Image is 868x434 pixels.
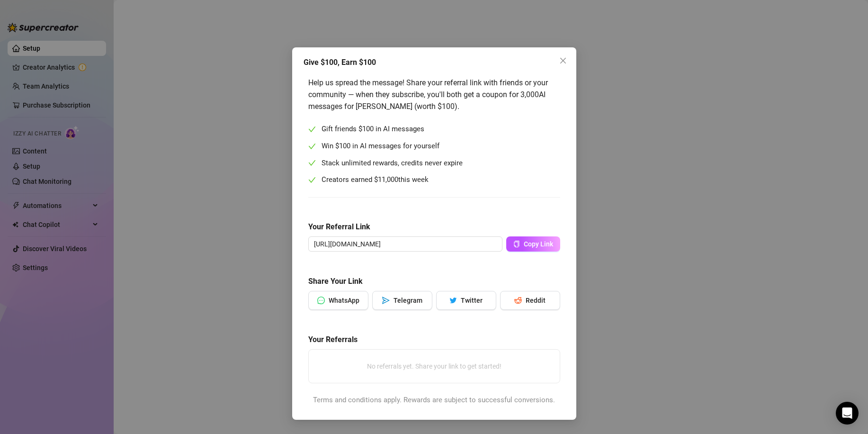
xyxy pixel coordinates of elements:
span: check [308,176,316,184]
div: Help us spread the message! Share your referral link with friends or your community — when they s... [308,77,560,112]
span: check [308,159,316,167]
button: redditReddit [500,291,560,310]
span: Copy Link [524,240,553,248]
span: Reddit [526,297,546,304]
div: Open Intercom Messenger [836,402,859,425]
div: No referrals yet. Share your link to get started! [313,353,556,379]
span: message [317,297,325,304]
span: Twitter [461,297,483,304]
span: close [559,57,567,64]
button: Close [555,53,571,68]
span: Telegram [394,297,422,304]
span: Close [555,57,571,64]
span: check [308,126,316,133]
h5: Share Your Link [308,276,560,287]
span: send [382,297,390,304]
h5: Your Referrals [308,334,560,345]
button: sendTelegram [372,291,432,310]
h5: Your Referral Link [308,221,560,233]
button: twitterTwitter [436,291,496,310]
span: Stack unlimited rewards, credits never expire [322,158,463,169]
span: twitter [449,297,457,304]
span: WhatsApp [329,297,359,304]
span: check [308,143,316,150]
div: Terms and conditions apply. Rewards are subject to successful conversions. [308,395,560,406]
span: reddit [514,297,522,304]
span: Win $100 in AI messages for yourself [322,141,439,152]
button: messageWhatsApp [308,291,368,310]
span: copy [513,241,520,247]
button: Copy Link [506,236,560,252]
span: Gift friends $100 in AI messages [322,124,424,135]
span: Creators earned $ this week [322,174,429,186]
div: Give $100, Earn $100 [304,57,565,68]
